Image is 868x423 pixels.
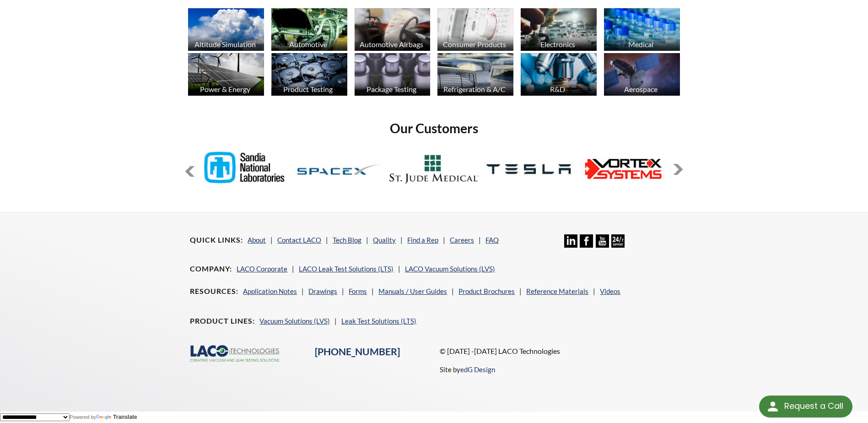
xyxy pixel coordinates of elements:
[355,8,431,53] a: Automotive Airbags
[440,364,495,375] p: Site by
[579,144,668,194] img: Vortex-Systems.jpg
[184,120,683,137] h2: Our Customers
[96,415,113,421] img: Google Translate
[521,53,597,98] a: R&D
[96,414,137,420] a: Translate
[521,53,597,96] img: industry_R_D_670x376.jpg
[355,53,431,96] img: industry_Package_670x376.jpg
[437,53,513,98] a: Refrigeration & A/C
[295,144,384,194] img: SpaceX.jpg
[436,85,512,93] div: Refrigeration & A/C
[405,265,495,273] a: LACO Vacuum Solutions (LVS)
[389,144,479,194] img: LOGO_200x112.jpg
[484,144,573,194] img: Tesla.jpg
[355,53,431,98] a: Package Testing
[190,264,232,274] h4: Company
[485,236,499,244] a: FAQ
[766,399,780,414] img: round button
[187,40,263,49] div: Altitude Simulation
[349,287,367,295] a: Forms
[604,53,680,96] img: Artboard_1.jpg
[437,8,513,53] a: Consumer Products
[299,265,394,273] a: LACO Leak Test Solutions (LTS)
[270,85,346,93] div: Product Testing
[341,317,416,325] a: Leak Test Solutions (LTS)
[521,8,597,53] a: Electronics
[315,346,400,358] a: [PHONE_NUMBER]
[436,40,512,49] div: Consumer Products
[460,365,495,374] a: edG Design
[450,236,474,244] a: Careers
[519,85,596,93] div: R&D
[458,287,515,295] a: Product Brochures
[440,345,678,357] p: © [DATE] -[DATE] LACO Technologies
[248,236,266,244] a: About
[521,8,597,51] img: industry_Electronics_670x376.jpg
[437,8,513,51] img: industry_Consumer_670x376.jpg
[604,53,680,98] a: Aerospace
[611,234,625,248] img: 24/7 Support Icon
[308,287,337,295] a: Drawings
[259,317,330,325] a: Vacuum Solutions (LVS)
[271,8,347,51] img: industry_Automotive_670x376.jpg
[378,287,447,295] a: Manuals / User Guides
[519,40,596,49] div: Electronics
[200,144,289,194] img: Sandia-Natl-Labs.jpg
[188,8,264,51] img: industry_AltitudeSim_670x376.jpg
[603,40,679,49] div: Medical
[603,85,679,93] div: Aerospace
[600,287,620,295] a: Videos
[190,235,243,245] h4: Quick Links
[277,236,321,244] a: Contact LACO
[604,8,680,51] img: industry_Medical_670x376.jpg
[437,53,513,96] img: industry_HVAC_670x376.jpg
[271,53,347,96] img: industry_ProductTesting_670x376.jpg
[407,236,438,244] a: Find a Rep
[355,8,431,51] img: industry_Auto-Airbag_670x376.jpg
[373,236,396,244] a: Quality
[526,287,588,295] a: Reference Materials
[270,40,346,49] div: Automotive
[190,287,238,296] h4: Resources
[271,53,347,98] a: Product Testing
[190,316,255,326] h4: Product Lines
[784,396,843,417] div: Request a Call
[353,40,430,49] div: Automotive Airbags
[188,8,264,53] a: Altitude Simulation
[243,287,297,295] a: Application Notes
[187,85,263,93] div: Power & Energy
[333,236,361,244] a: Tech Blog
[611,241,625,249] a: 24/7 Support
[271,8,347,53] a: Automotive
[759,396,852,418] div: Request a Call
[353,85,430,93] div: Package Testing
[188,53,264,96] img: industry_Power-2_670x376.jpg
[188,53,264,98] a: Power & Energy
[237,265,287,273] a: LACO Corporate
[604,8,680,53] a: Medical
